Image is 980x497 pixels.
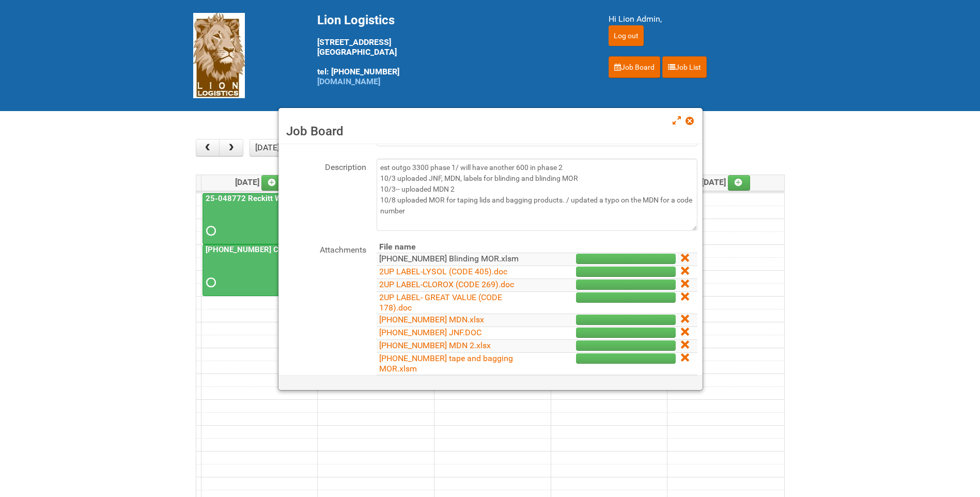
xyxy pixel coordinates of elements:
label: Description [284,159,366,174]
a: [PHONE_NUMBER] CTI PQB [PERSON_NAME] Real US [204,245,396,254]
a: [DOMAIN_NAME] [317,76,380,86]
a: 2UP LABEL-LYSOL (CODE 405).doc [379,267,507,276]
label: Attachments [284,241,366,256]
a: Job Board [609,56,660,78]
span: [DATE] [235,177,284,187]
div: Hi Lion Admin, [609,13,787,25]
th: File name [377,241,535,253]
span: Requested [206,227,213,235]
a: [PHONE_NUMBER] tape and bagging MOR.xlsm [379,353,513,374]
a: 2UP LABEL-CLOROX (CODE 269).doc [379,279,514,289]
a: Add an event [261,175,284,191]
a: Add an event [728,175,751,191]
textarea: est outgo 3300 phase 1/ will have another 600 in phase 2 10/3 uploaded JNF, MDN, labels for blind... [377,159,697,231]
a: 2UP LABEL- GREAT VALUE (CODE 178).doc [379,292,502,313]
span: [DATE] [702,177,751,187]
a: [PHONE_NUMBER] JNF.DOC [379,328,481,337]
div: [STREET_ADDRESS] [GEOGRAPHIC_DATA] tel: [PHONE_NUMBER] [317,13,583,86]
a: Lion Logistics [193,50,245,60]
input: Log out [609,25,644,46]
a: [PHONE_NUMBER] Blinding MOR.xlsm [379,254,519,263]
a: Job List [662,56,707,78]
span: Requested [206,279,213,286]
a: 25-048772 Reckitt Wipes Stage 4 [204,194,327,203]
button: [DATE] [250,139,285,157]
h3: Job Board [286,123,695,139]
span: Lion Logistics [317,13,395,27]
img: Lion Logistics [193,13,245,98]
a: [PHONE_NUMBER] MDN 2.xlsx [379,340,491,350]
a: [PHONE_NUMBER] CTI PQB [PERSON_NAME] Real US [203,244,315,296]
a: [PHONE_NUMBER] MDN.xlsx [379,315,484,324]
a: 25-048772 Reckitt Wipes Stage 4 [203,193,315,245]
